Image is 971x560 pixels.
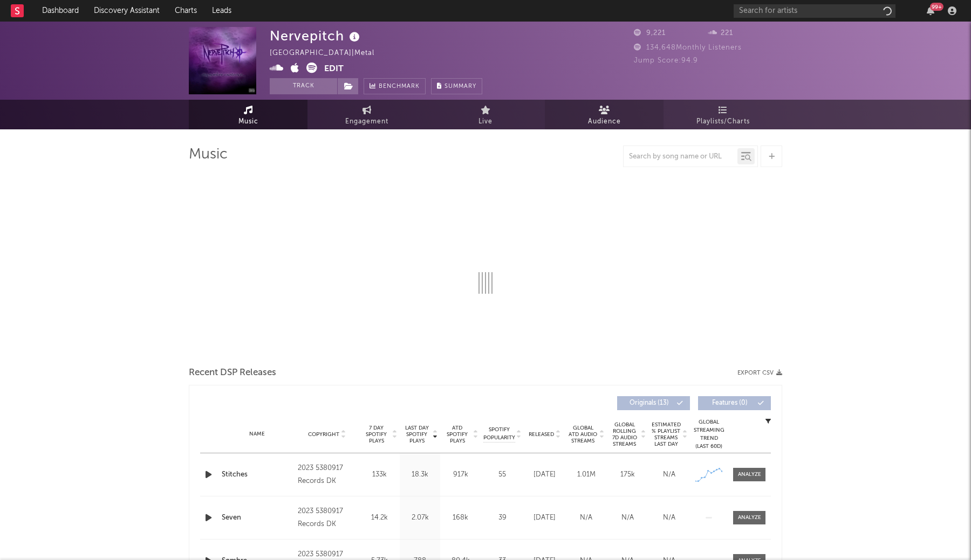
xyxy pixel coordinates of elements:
[708,30,733,37] span: 221
[270,27,363,45] div: Nervepitch
[431,78,482,94] button: Summary
[445,84,476,89] span: Summary
[693,418,725,451] div: Global Streaming Trend (Last 60D)
[443,425,471,444] span: ATD Spotify Plays
[705,400,755,406] span: Features ( 0 )
[698,396,771,410] button: Features(0)
[189,367,276,379] span: Recent DSP Releases
[222,513,292,523] a: Seven
[634,44,742,51] span: 134,648 Monthly Listeners
[610,421,639,447] span: Global Rolling 7D Audio Streams
[443,469,478,480] div: 917k
[734,4,895,18] input: Search for artists
[402,469,437,480] div: 18.3k
[238,115,258,128] span: Music
[222,469,292,480] a: Stitches
[364,78,426,94] a: Benchmark
[483,513,521,523] div: 39
[298,462,357,488] div: 2023 5380917 Records DK
[610,469,646,480] div: 175k
[696,115,750,128] span: Playlists/Charts
[617,396,690,410] button: Originals(13)
[307,100,426,129] a: Engagement
[443,513,478,523] div: 168k
[526,469,563,480] div: [DATE]
[324,63,344,76] button: Edit
[402,425,431,444] span: Last Day Spotify Plays
[478,115,493,128] span: Live
[651,469,687,480] div: N/A
[737,370,782,376] button: Export CSV
[624,153,737,161] input: Search by song name or URL
[402,513,437,523] div: 2.07k
[664,100,782,129] a: Playlists/Charts
[483,426,515,442] span: Spotify Popularity
[930,3,943,11] div: 99 +
[529,431,554,438] span: Released
[345,115,388,128] span: Engagement
[483,469,521,480] div: 55
[610,513,646,523] div: N/A
[624,400,674,406] span: Originals ( 13 )
[526,513,563,523] div: [DATE]
[568,513,604,523] div: N/A
[222,430,292,438] div: Name
[568,425,598,444] span: Global ATD Audio Streams
[379,80,420,93] span: Benchmark
[634,57,698,64] span: Jump Score: 94.9
[189,100,307,129] a: Music
[651,513,687,523] div: N/A
[362,469,397,480] div: 133k
[568,469,604,480] div: 1.01M
[308,431,339,438] span: Copyright
[298,505,357,531] div: 2023 5380917 Records DK
[545,100,664,129] a: Audience
[588,115,621,128] span: Audience
[651,421,681,447] span: Estimated % Playlist Streams Last Day
[634,30,666,37] span: 9,221
[362,513,397,523] div: 14.2k
[362,425,391,444] span: 7 Day Spotify Plays
[270,47,387,60] div: [GEOGRAPHIC_DATA] | Metal
[270,78,337,94] button: Track
[426,100,545,129] a: Live
[927,6,934,15] button: 99+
